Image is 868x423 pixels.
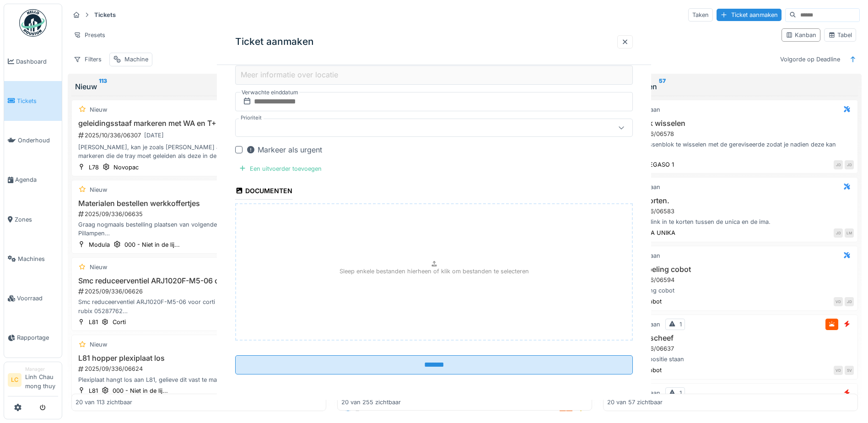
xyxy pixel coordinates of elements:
[235,184,292,199] div: Documenten
[235,162,325,174] div: Een uitvoerder toevoegen
[235,36,314,48] h3: Ticket aanmaken
[239,69,340,80] label: Meer informatie over locatie
[241,87,299,97] label: Verwachte einddatum
[246,144,322,155] div: Markeer als urgent
[239,114,264,121] label: Prioriteit
[340,266,529,275] p: Sleep enkele bestanden hierheen of klik om bestanden te selecteren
